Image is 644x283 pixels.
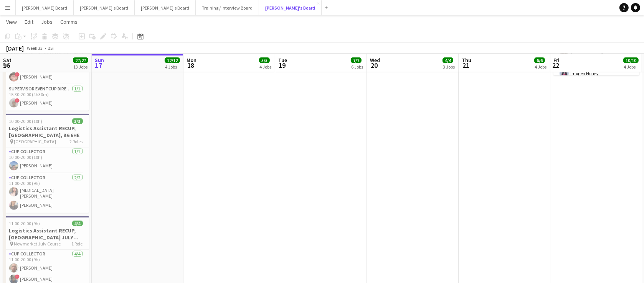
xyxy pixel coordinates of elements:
div: 4 Jobs [259,64,271,70]
h3: Logistics Assistant RECUP, [GEOGRAPHIC_DATA] JULY COURSE, CB8 0XE [3,227,89,241]
button: [PERSON_NAME]'s Board [74,0,135,15]
span: ! [15,72,20,77]
button: [PERSON_NAME]'s Board [259,0,322,15]
h3: Logistics Assistant RECUP, [GEOGRAPHIC_DATA], B6 6HE [3,125,89,139]
div: 3 Jobs [443,64,455,70]
app-card-role: CUP COLLECTOR1/110:00-20:00 (10h)[PERSON_NAME] [3,147,89,173]
span: 1 Role [72,241,83,247]
span: 22 [552,61,560,70]
span: 6/6 [534,57,545,63]
span: Comms [60,18,78,25]
span: Wed [370,57,380,64]
span: 3/3 [72,118,83,124]
span: Fri [553,57,560,64]
span: 10:00-20:00 (10h) [9,118,43,124]
span: Edit [25,18,33,25]
span: 18 [185,61,197,70]
span: Thu [462,57,471,64]
app-card-role: SUPERVISOR EVENTCUP DIRECT1/115:30-20:00 (4h30m)![PERSON_NAME] [3,85,89,111]
div: [DATE] [6,44,24,52]
button: Training / Interview Board [196,0,259,15]
span: 19 [277,61,287,70]
span: [GEOGRAPHIC_DATA] [14,139,56,144]
span: 27/27 [73,57,88,63]
span: Newmarket July Course [14,241,61,247]
span: 7/7 [351,57,362,63]
span: 12/12 [165,57,180,63]
a: Jobs [38,17,56,27]
span: 4/4 [443,57,453,63]
div: 13 Jobs [73,64,88,70]
span: ! [15,275,20,279]
span: ! [15,98,20,103]
span: 21 [461,61,471,70]
div: 4 Jobs [165,64,180,70]
span: 4/4 [72,221,83,226]
div: BST [48,45,55,51]
span: Sat [3,57,12,64]
span: 10/10 [623,57,639,63]
span: Tue [278,57,287,64]
a: Edit [21,17,36,27]
div: 4 Jobs [624,64,638,70]
span: 5/5 [259,57,270,63]
a: Comms [57,17,81,27]
span: 16 [2,61,12,70]
span: 2 Roles [70,139,83,144]
span: 17 [94,61,104,70]
button: [PERSON_NAME]'s Board [135,0,196,15]
span: Sun [95,57,104,64]
span: Jobs [41,18,53,25]
span: View [6,18,17,25]
a: View [3,17,20,27]
span: 20 [369,61,380,70]
span: Mon [187,57,197,64]
div: 4 Jobs [535,64,547,70]
span: 11:00-20:00 (9h) [9,221,40,226]
button: [PERSON_NAME] Board [16,0,74,15]
app-card-role: CUP COLLECTOR2/211:00-20:00 (9h)[MEDICAL_DATA][PERSON_NAME][PERSON_NAME] [3,173,89,213]
div: 6 Jobs [351,64,363,70]
app-job-card: 10:00-20:00 (10h)3/3Logistics Assistant RECUP, [GEOGRAPHIC_DATA], B6 6HE [GEOGRAPHIC_DATA]2 Roles... [3,114,89,213]
span: Week 33 [25,45,45,51]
